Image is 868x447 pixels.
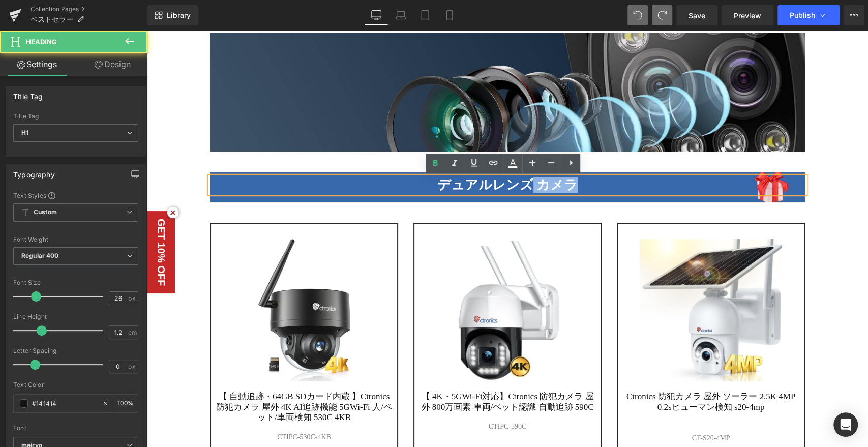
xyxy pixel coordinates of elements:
a: Laptop [388,5,413,25]
span: px [128,363,137,370]
div: GET 10% OFF [8,188,20,255]
span: Preview [734,10,761,21]
button: Undo [627,5,648,25]
img: Ctronics 防犯カメラ 屋外 ソーラー 2.5K 4MP 0.2sヒューマン検知 s20-4mp [493,208,635,351]
button: More [844,5,864,25]
b: Custom [34,208,57,217]
div: Letter Spacing [13,347,138,354]
div: Text Color [13,381,138,389]
span: Save [689,10,705,21]
div: % [113,395,138,412]
b: H1 [21,129,28,136]
input: Color [32,398,97,409]
div: Line Height [13,313,138,320]
div: Font Size [13,279,138,286]
div: Title Tag [13,86,43,101]
span: CT-S20-4MP [545,404,583,411]
a: New Library [147,5,198,25]
span: px [128,295,137,302]
a: Ctronics 防犯カメラ 屋外 ソーラー 2.5K 4MP 0.2sヒューマン検知 s20-4mp [476,361,652,382]
span: Publish [790,11,815,19]
button: Publish [777,5,840,25]
span: CTIPC-530C-4KB [130,403,184,410]
div: Font [13,425,138,432]
a: 【 4K・5GWi-Fi対応】Ctronics 防犯カメラ 屋外 800万画素 車両/ペット認識 自動追跡 590C [273,361,448,382]
div: Title Tag [13,113,138,120]
a: 【 自動追跡・64GB SDカード内蔵 】Ctronics 防犯カメラ 屋外 4K AI追跡機能 5GWi-Fi 人/ペット/車両検知 530C 4KB [69,361,245,392]
b: Regular 400 [21,252,59,259]
div: Font Weight [13,236,138,243]
span: Library [167,11,191,20]
a: Collection Pages [31,5,147,13]
a: Mobile [437,5,462,25]
button: Redo [652,5,672,25]
span: ベストセラー [31,15,73,23]
span: CTIPC-590C [342,392,380,400]
a: Preview [722,5,773,25]
span: em [128,329,137,336]
b: デュアルレンズ カメラ [290,147,431,162]
a: Design [76,53,149,76]
div: Typography [13,165,55,179]
span: Heading [26,38,57,46]
a: Desktop [364,5,388,25]
img: 【 自動追跡・64GB SDカード内蔵 】Ctronics 防犯カメラ 屋外 4K AI追跡機能 5GWi-Fi 人/ペット/車両検知 530C 4KB [86,208,228,351]
img: 【 4K・5GWi-Fi対応】Ctronics 防犯カメラ 屋外 800万画素 車両/ペット認識 自動追跡 590C [289,208,432,351]
a: Tablet [413,5,437,25]
div: Open Intercom Messenger [833,412,858,437]
div: Text Styles [13,191,138,199]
